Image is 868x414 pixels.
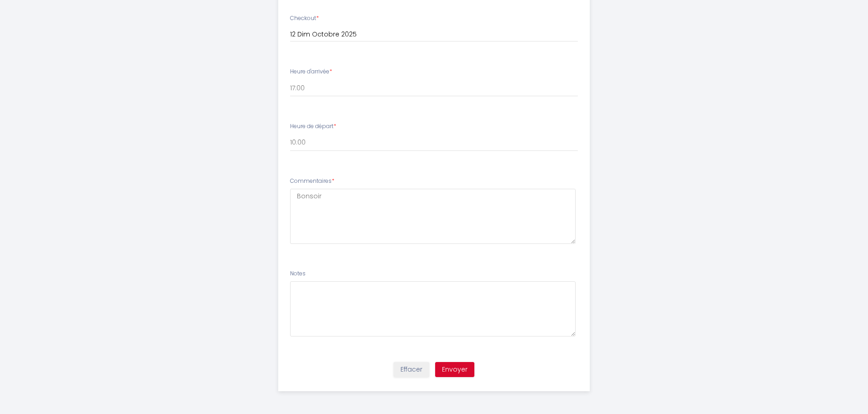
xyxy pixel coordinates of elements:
[435,362,474,378] button: Envoyer
[290,122,336,131] label: Heure de départ
[290,177,334,186] label: Commentaires
[290,14,319,23] label: Checkout
[394,362,429,378] button: Effacer
[290,269,306,278] label: Notes
[290,67,332,76] label: Heure d'arrivée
